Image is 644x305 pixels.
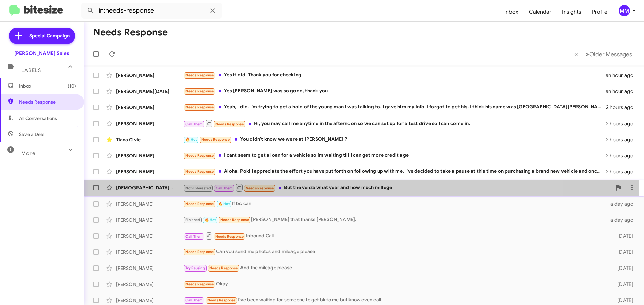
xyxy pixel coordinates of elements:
[21,67,41,73] span: Labels
[116,297,183,304] div: [PERSON_NAME]
[205,218,216,222] span: 🔥 Hot
[216,186,233,190] span: Call Them
[183,119,606,128] div: Hi, you may call me anytime in the afternoon so we can set up for a test drive so I can come in.
[183,152,606,159] div: I cant seem to get a loan for a vehicle so im waiting till I can get more credit age
[185,234,203,239] span: Call Them
[201,137,230,142] span: Needs Response
[570,47,582,61] button: Previous
[524,2,557,22] a: Calendar
[9,28,75,44] a: Special Campaign
[499,2,524,22] a: Inbox
[215,234,244,239] span: Needs Response
[218,202,230,206] span: 🔥 Hot
[606,201,639,207] div: a day ago
[116,233,183,239] div: [PERSON_NAME]
[571,47,636,61] nav: Page navigation example
[19,99,76,105] span: Needs Response
[183,264,606,272] div: And the mileage please
[185,89,214,93] span: Needs Response
[183,248,606,256] div: Can you send me photos and mileage please
[582,47,636,61] button: Next
[606,233,639,239] div: [DATE]
[207,298,236,302] span: Needs Response
[606,72,639,79] div: an hour ago
[185,186,211,190] span: Not-Interested
[116,152,183,159] div: [PERSON_NAME]
[19,115,57,122] span: All Conversations
[116,136,183,143] div: Tiana Civic
[586,50,589,58] span: »
[185,169,214,174] span: Needs Response
[183,136,606,143] div: You didn't know we were at [PERSON_NAME] ?
[68,83,76,89] span: (10)
[606,104,639,111] div: 2 hours ago
[183,71,606,79] div: Yes it did. Thank you for checking
[185,202,214,206] span: Needs Response
[116,281,183,288] div: [PERSON_NAME]
[185,137,197,142] span: 🔥 Hot
[606,136,639,143] div: 2 hours ago
[606,217,639,223] div: a day ago
[116,120,183,127] div: [PERSON_NAME]
[116,184,183,191] div: [DEMOGRAPHIC_DATA][PERSON_NAME]
[183,280,606,288] div: Okay
[589,51,632,58] span: Older Messages
[183,103,606,111] div: Yeah, I did. I'm trying to get a hold of the young man I was talking to. I gave him my info. I fo...
[183,200,606,208] div: If bc can
[220,218,249,222] span: Needs Response
[606,265,639,272] div: [DATE]
[185,266,205,270] span: Try Pausing
[19,131,44,138] span: Save a Deal
[81,3,222,19] input: Search
[116,265,183,272] div: [PERSON_NAME]
[185,298,203,302] span: Call Them
[116,249,183,255] div: [PERSON_NAME]
[185,250,214,254] span: Needs Response
[183,232,606,240] div: Inbound Call
[116,217,183,223] div: [PERSON_NAME]
[613,5,637,16] button: MM
[116,104,183,111] div: [PERSON_NAME]
[116,201,183,207] div: [PERSON_NAME]
[185,218,200,222] span: Finished
[116,88,183,95] div: [PERSON_NAME][DATE]
[183,296,606,304] div: I've been waiting for someone to get bk to me but know even call
[185,105,214,109] span: Needs Response
[183,216,606,224] div: [PERSON_NAME] that thanks [PERSON_NAME].
[19,83,76,89] span: Inbox
[183,87,606,95] div: Yes [PERSON_NAME] was so good, thank you
[183,168,606,175] div: Aloha! Poki I appreciate the effort you have put forth on following up with me. I've decided to t...
[185,153,214,158] span: Needs Response
[116,72,183,79] div: [PERSON_NAME]
[606,281,639,288] div: [DATE]
[606,249,639,255] div: [DATE]
[29,32,70,39] span: Special Campaign
[14,50,69,57] div: [PERSON_NAME] Sales
[185,73,214,77] span: Needs Response
[215,122,244,126] span: Needs Response
[606,120,639,127] div: 2 hours ago
[606,297,639,304] div: [DATE]
[574,50,578,58] span: «
[93,27,168,38] h1: Needs Response
[246,186,274,190] span: Needs Response
[606,88,639,95] div: an hour ago
[587,2,613,22] a: Profile
[183,183,612,192] div: But the venza what year and how much millege
[185,122,203,126] span: Call Them
[606,152,639,159] div: 2 hours ago
[116,168,183,175] div: [PERSON_NAME]
[209,266,238,270] span: Needs Response
[606,168,639,175] div: 2 hours ago
[619,5,630,16] div: MM
[185,282,214,286] span: Needs Response
[557,2,587,22] a: Insights
[21,150,35,156] span: More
